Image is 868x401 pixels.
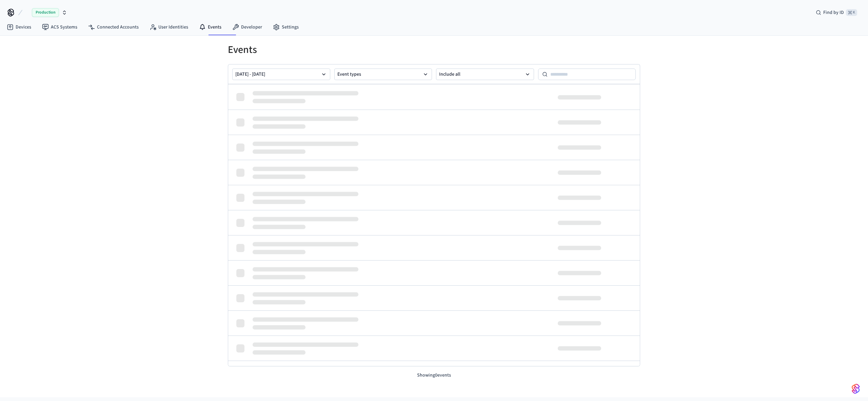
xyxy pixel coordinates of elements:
div: Find by ID⌘ K [810,6,863,19]
p: Showing 0 events [228,372,640,379]
button: Include all [436,69,534,80]
span: ⌘ K [846,9,857,16]
a: Settings [268,21,304,33]
a: Developer [227,21,268,33]
a: Events [194,21,227,33]
button: [DATE] - [DATE] [232,69,330,80]
h1: Events [228,44,640,56]
span: Find by ID [823,9,844,16]
a: Connected Accounts [83,21,144,33]
a: Devices [1,21,37,33]
span: Production [32,8,59,17]
button: Event types [334,69,432,80]
a: User Identities [144,21,194,33]
img: SeamLogoGradient.69752ec5.svg [852,383,860,394]
a: ACS Systems [37,21,83,33]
